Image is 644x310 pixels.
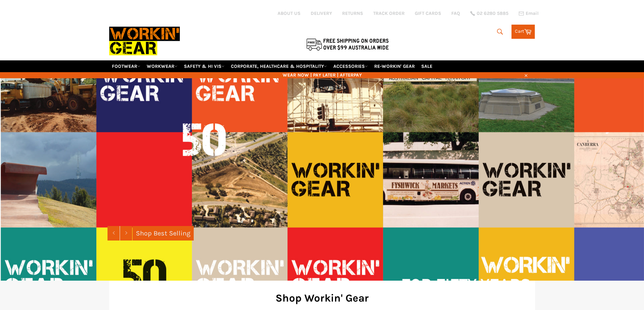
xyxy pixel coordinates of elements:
[109,22,180,60] img: Workin Gear leaders in Workwear, Safety Boots, PPE, Uniforms. Australia's No.1 in Workwear
[181,60,227,72] a: SAFETY & HI VIS
[305,37,390,51] img: Flat $9.95 shipping Australia wide
[133,226,194,241] a: Shop Best Selling
[519,11,539,16] a: Email
[526,11,539,16] span: Email
[144,60,180,72] a: WORKWEAR
[109,72,535,78] span: WEAR NOW | PAY LATER | AFTERPAY
[419,60,435,72] a: SALE
[228,60,330,72] a: CORPORATE, HEALTHCARE & HOSPITALITY
[342,10,363,17] a: RETURNS
[470,11,508,16] a: 02 6280 5885
[311,10,332,17] a: DELIVERY
[451,10,460,17] a: FAQ
[119,291,525,305] h2: Shop Workin' Gear
[415,10,441,17] a: GIFT CARDS
[372,60,418,72] a: RE-WORKIN' GEAR
[511,25,535,39] a: Cart
[278,10,301,17] a: ABOUT US
[109,60,143,72] a: FOOTWEAR
[373,10,405,17] a: TRACK ORDER
[331,60,371,72] a: ACCESSORIES
[477,11,508,16] span: 02 6280 5885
